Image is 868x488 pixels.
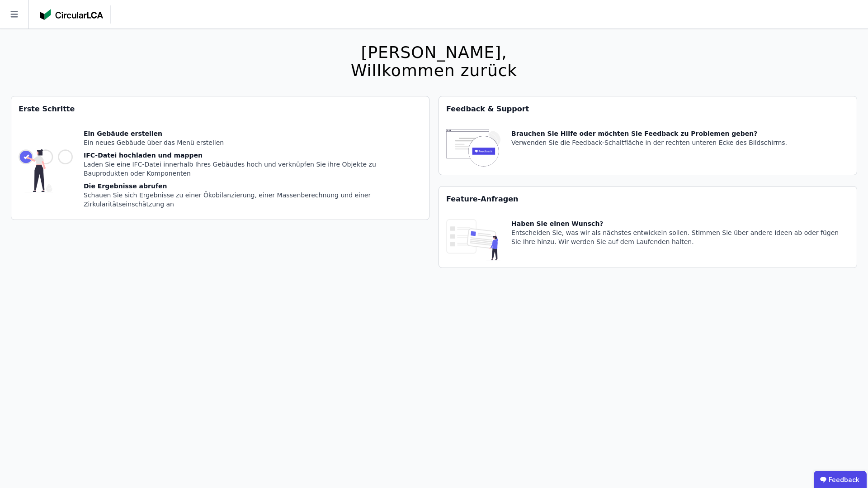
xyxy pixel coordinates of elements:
div: Die Ergebnisse abrufen [84,182,422,191]
div: IFC-Datei hochladen und mappen [84,151,422,160]
div: Feedback & Support [439,96,857,122]
div: Erste Schritte [11,96,429,122]
img: feedback-icon-HCTs5lye.svg [446,129,500,167]
div: Schauen Sie sich Ergebnisse zu einer Ökobilanzierung, einer Massenberechnung und einer Zirkularit... [84,191,422,209]
img: Concular [40,9,103,20]
img: feature_request_tile-UiXE1qGU.svg [446,219,500,260]
div: Haben Sie einen Wunsch? [511,219,849,228]
div: Feature-Anfragen [439,187,857,212]
div: Willkommen zurück [351,62,517,80]
div: [PERSON_NAME], [351,43,517,62]
div: Verwenden Sie die Feedback-Schaltfläche in der rechten unteren Ecke des Bildschirms. [511,138,787,147]
div: Laden Sie eine IFC-Datei innerhalb Ihres Gebäudes hoch und verknüpfen Sie ihre Objekte zu Bauprod... [84,160,422,178]
div: Entscheiden Sie, was wir als nächstes entwickeln sollen. Stimmen Sie über andere Ideen ab oder fü... [511,228,849,246]
img: getting_started_tile-DrF_GRSv.svg [19,129,73,212]
div: Ein neues Gebäude über das Menü erstellen [84,138,422,147]
div: Brauchen Sie Hilfe oder möchten Sie Feedback zu Problemen geben? [511,129,787,138]
div: Ein Gebäude erstellen [84,129,422,138]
